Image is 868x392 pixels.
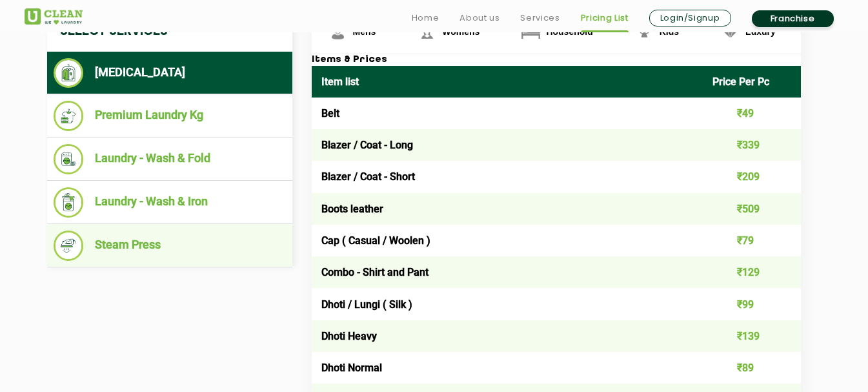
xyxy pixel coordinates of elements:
td: ₹129 [703,256,801,288]
td: ₹99 [703,288,801,320]
li: Laundry - Wash & Iron [54,187,286,218]
th: Price Per Pc [703,66,801,98]
td: Dhoti Heavy [312,320,703,352]
img: Steam Press [54,231,84,261]
td: ₹139 [703,320,801,352]
li: Laundry - Wash & Fold [54,144,286,174]
a: Services [520,10,560,26]
img: Household [520,21,542,44]
img: UClean Laundry and Dry Cleaning [25,8,83,25]
td: ₹339 [703,129,801,161]
img: Laundry - Wash & Iron [54,187,84,218]
a: Pricing List [581,10,629,26]
img: Kids [633,21,656,44]
td: Blazer / Coat - Long [312,129,703,161]
td: Dhoti / Lungi ( Silk ) [312,288,703,320]
h3: Items & Prices [312,54,801,66]
img: Mens [327,21,349,44]
td: Blazer / Coat - Short [312,161,703,192]
td: Cap ( Casual / Woolen ) [312,225,703,256]
li: [MEDICAL_DATA] [54,58,286,88]
td: Belt [312,98,703,129]
a: Login/Signup [649,10,731,26]
th: Item list [312,66,703,98]
img: Laundry - Wash & Fold [54,144,84,174]
td: ₹89 [703,352,801,384]
li: Steam Press [54,231,286,261]
img: Premium Laundry Kg [54,101,84,131]
td: ₹49 [703,98,801,129]
td: ₹79 [703,225,801,256]
li: Premium Laundry Kg [54,101,286,131]
td: ₹209 [703,161,801,192]
td: ₹509 [703,193,801,225]
img: Womens [416,21,438,44]
td: Boots leather [312,193,703,225]
td: Dhoti Normal [312,352,703,384]
img: Dry Cleaning [54,58,84,88]
a: Home [412,10,439,26]
a: About us [459,10,500,26]
img: Luxury [719,21,742,44]
a: Franchise [752,10,834,27]
td: Combo - Shirt and Pant [312,256,703,288]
